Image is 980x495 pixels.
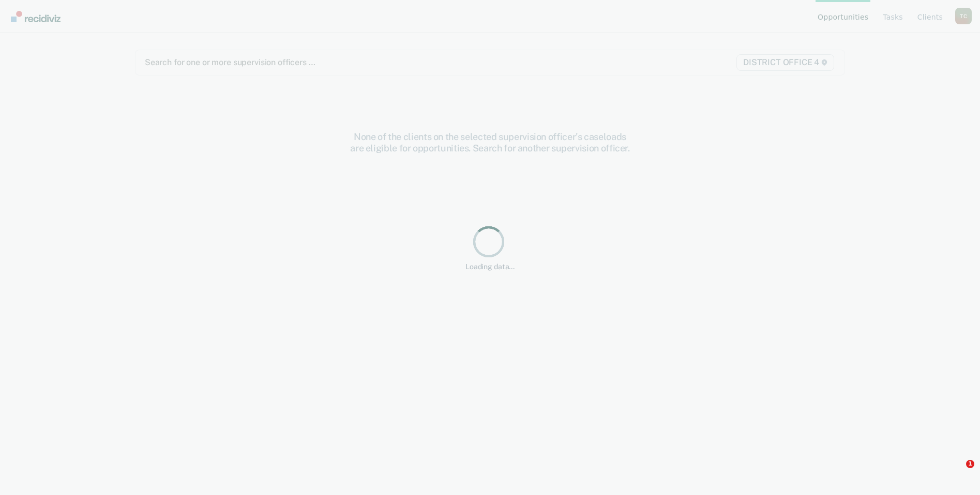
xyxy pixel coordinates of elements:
[325,131,656,153] div: None of the clients on the selected supervision officer's caseloads are eligible for opportunitie...
[11,11,61,22] img: Recidiviz
[736,54,834,71] span: DISTRICT OFFICE 4
[945,460,970,485] iframe: Intercom live chat
[955,8,972,24] div: T C
[955,8,972,24] button: Profile dropdown button
[966,460,974,468] span: 1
